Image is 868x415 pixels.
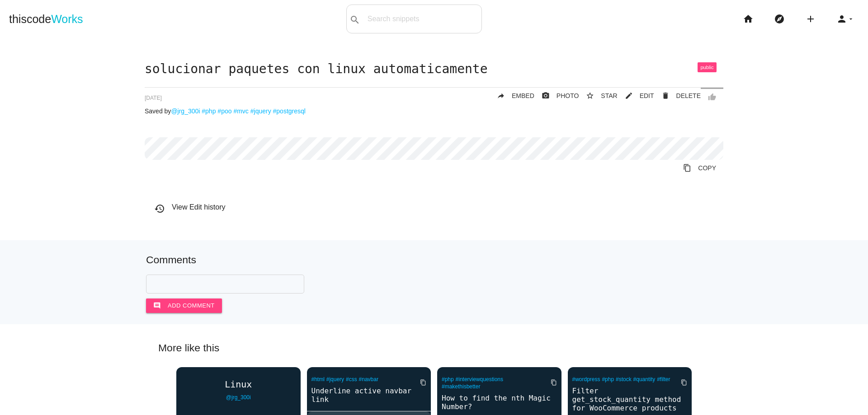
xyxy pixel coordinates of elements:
[145,342,723,354] h5: More like this
[146,254,722,266] h5: Comments
[625,88,633,104] i: mode_edit
[153,298,161,313] i: comment
[346,376,357,382] a: #css
[145,62,723,76] h1: solucionar paquetes con linux automaticamente
[640,92,654,99] span: EDIT
[674,374,687,391] a: Copy to Clipboard
[359,376,378,382] a: #navbar
[601,92,617,99] span: STAR
[654,88,701,104] a: Delete Post
[661,88,670,104] i: delete
[9,5,83,33] a: thiscodeWorks
[542,88,550,104] i: photo_camera
[572,376,600,382] a: #wordpress
[146,298,222,313] button: commentAdd comment
[683,160,691,176] i: content_copy
[490,88,534,104] a: replyEMBED
[311,376,325,382] a: #html
[51,13,83,25] span: Works
[171,107,200,115] a: @jrg_300i
[273,107,306,115] a: #postgresql
[543,374,557,391] a: Copy to Clipboard
[202,107,216,115] a: #php
[176,379,301,389] a: Linux
[456,376,503,382] a: #interviewquestions
[618,88,654,104] a: mode_editEDIT
[805,5,816,33] i: add
[512,92,534,99] span: EMBED
[568,386,692,413] a: Filter get_stock_quantity method for WooCommerce products
[586,88,594,104] i: star_border
[145,107,723,115] p: Saved by
[579,88,617,104] button: star_borderSTAR
[847,5,854,33] i: arrow_drop_down
[250,107,271,115] a: #jquery
[743,5,754,33] i: home
[534,88,579,104] a: photo_cameraPHOTO
[836,5,847,33] i: person
[154,203,165,214] i: history
[681,374,687,391] i: content_copy
[307,386,431,405] a: Underline active navbar link
[676,92,701,99] span: DELETE
[497,88,505,104] i: reply
[616,376,632,382] a: #stock
[233,107,248,115] a: #mvc
[774,5,785,33] i: explore
[437,393,561,412] a: How to find the nth Magic Number?
[349,5,360,34] i: search
[551,374,557,391] i: content_copy
[413,374,426,391] a: Copy to Clipboard
[145,95,162,101] span: [DATE]
[633,376,656,382] a: #quantity
[442,376,454,382] a: #php
[326,376,344,382] a: #jquery
[363,9,481,28] input: Search snippets
[657,376,670,382] a: #filter
[226,394,251,401] a: @jrg_300i
[676,160,723,176] a: Copy to Clipboard
[347,5,363,33] button: search
[442,383,480,390] a: #makethisbetter
[154,203,723,211] h6: View Edit history
[217,107,231,115] a: #poo
[557,92,579,99] span: PHOTO
[420,374,426,391] i: content_copy
[602,376,614,382] a: #php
